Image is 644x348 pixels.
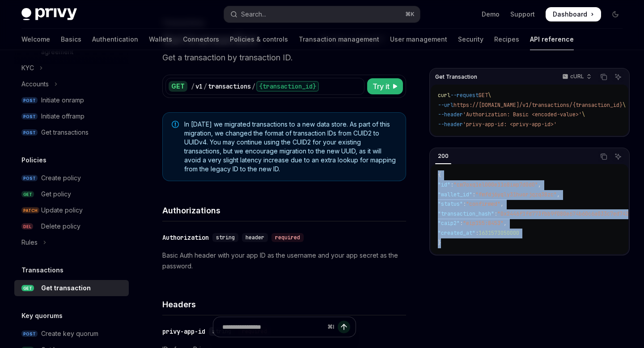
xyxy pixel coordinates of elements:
button: Toggle Accounts section [14,76,129,92]
a: Dashboard [546,7,601,21]
span: GET [21,191,34,198]
span: "cm7oxq1el000e11o8iwp7d0d0" [453,181,538,188]
div: Create policy [41,173,81,183]
a: Authentication [92,29,138,50]
span: { [438,171,441,178]
span: , [504,220,507,227]
span: string [216,234,235,241]
span: PATCH [21,207,39,214]
span: Dashboard [553,10,587,19]
p: cURL [570,73,584,80]
div: required [271,233,304,242]
button: Ask AI [612,71,624,83]
a: GETGet transaction [14,280,129,296]
span: POST [21,175,38,182]
div: Get transactions [41,127,89,138]
span: "wallet_id" [438,191,472,198]
span: --header [438,121,463,128]
button: Toggle dark mode [608,7,623,21]
a: Connectors [183,29,219,50]
button: Send message [338,321,350,333]
span: POST [21,129,38,136]
img: dark logo [21,8,77,21]
a: Transaction management [299,29,379,50]
a: Welcome [21,29,50,50]
div: / [191,82,195,91]
div: 200 [435,151,451,161]
span: curl [438,92,450,99]
div: KYC [21,63,34,73]
div: Get transaction [41,283,91,293]
a: Wallets [149,29,172,50]
span: , [557,191,560,198]
div: Accounts [21,79,49,89]
span: Get Transaction [435,73,477,81]
span: "status" [438,200,463,208]
div: {transaction_id} [256,81,319,92]
p: Basic Auth header with your app ID as the username and your app secret as the password. [162,250,406,272]
div: Authorization [162,233,209,242]
p: Get a transaction by transaction ID. [162,51,406,64]
span: 1631573050000 [479,229,519,237]
span: DEL [21,223,33,230]
span: POST [21,97,38,104]
a: Policies & controls [230,29,288,50]
button: Toggle KYC section [14,60,129,76]
span: --request [450,92,479,99]
a: POSTInitiate onramp [14,92,129,108]
a: Recipes [494,29,519,50]
span: --url [438,102,453,109]
span: \ [488,92,491,99]
span: Try it [373,81,390,92]
span: "caip2" [438,220,460,227]
a: POSTCreate key quorum [14,326,129,342]
span: POST [21,331,38,337]
span: ⌘ K [405,11,415,18]
span: "created_at" [438,229,475,237]
span: In [DATE] we migrated transactions to a new data store. As part of this migration, we changed the... [184,120,397,174]
span: 'privy-app-id: <privy-app-id>' [463,121,557,128]
div: v1 [195,82,203,91]
div: Get policy [41,189,71,199]
h4: Authorizations [162,204,406,216]
button: Open search [224,6,419,22]
a: User management [390,29,447,50]
span: : [494,210,497,217]
span: GET [21,285,34,292]
span: , [538,181,541,188]
a: POSTGet transactions [14,124,129,140]
span: \ [623,102,626,109]
svg: Note [172,121,179,128]
span: GET [479,92,488,99]
a: Basics [61,29,81,50]
span: "confirmed" [466,200,500,208]
div: Search... [241,9,266,20]
button: Copy the contents from the code block [598,71,610,83]
span: "id" [438,181,450,188]
a: Demo [482,10,500,19]
span: --header [438,111,463,118]
h5: Policies [21,155,47,166]
a: PATCHUpdate policy [14,202,129,218]
h5: Transactions [21,265,64,276]
div: Delete policy [41,221,80,232]
input: Ask a question... [222,317,324,337]
button: Ask AI [612,151,624,162]
a: POSTCreate policy [14,170,129,186]
span: : [450,181,453,188]
a: API reference [530,29,574,50]
span: : [460,220,463,227]
div: Create key quorum [41,328,98,339]
a: Support [510,10,535,19]
div: / [252,82,255,91]
h5: Key quorums [21,310,63,321]
button: cURL [557,69,595,85]
span: header [246,234,264,241]
a: POSTInitiate offramp [14,108,129,124]
div: Update policy [41,205,83,216]
a: Security [458,29,483,50]
span: https://[DOMAIN_NAME]/v1/transactions/{transaction_id} [453,102,623,109]
span: \ [582,111,585,118]
div: Rules [21,237,38,248]
span: : [475,229,479,237]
